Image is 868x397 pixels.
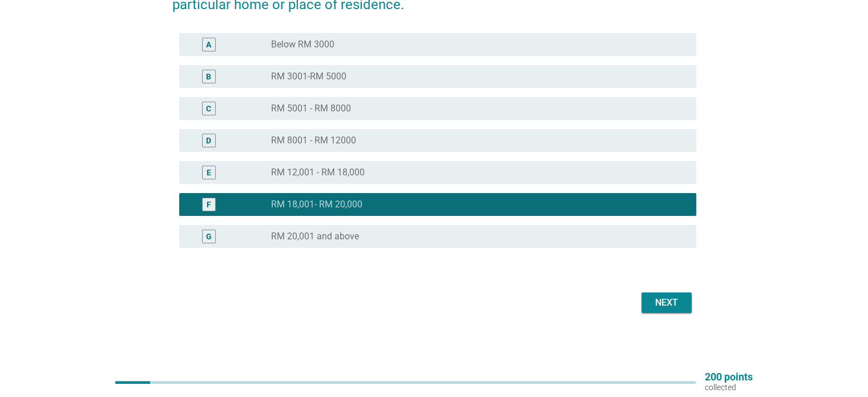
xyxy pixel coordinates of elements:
div: F [207,199,211,211]
p: collected [705,382,753,392]
label: RM 5001 - RM 8000 [271,103,351,114]
p: 200 points [705,372,753,382]
button: Next [641,292,692,313]
label: Below RM 3000 [271,39,334,50]
div: B [206,71,211,83]
div: Next [651,296,683,310]
div: D [206,135,211,147]
div: A [206,39,211,51]
label: RM 20,001 and above [271,231,359,242]
div: G [206,231,212,243]
div: C [206,103,211,115]
label: RM 18,001- RM 20,000 [271,199,362,210]
label: RM 3001-RM 5000 [271,71,346,82]
label: RM 12,001 - RM 18,000 [271,167,365,178]
label: RM 8001 - RM 12000 [271,135,356,146]
div: E [207,167,211,179]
